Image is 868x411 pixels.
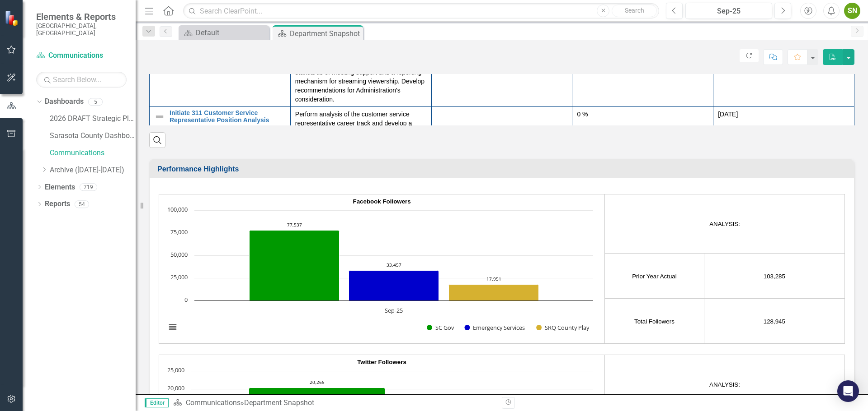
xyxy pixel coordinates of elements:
[625,7,644,14] span: Search
[80,183,97,191] div: 719
[357,359,406,365] strong: Twitter Followers
[50,165,136,175] a: Archive ([DATE]-[DATE])
[431,107,572,158] td: Double-Click to Edit
[50,148,136,158] a: Communications
[250,231,340,301] path: Sep-25, 77,537. SC Gov.
[486,276,501,282] text: 17,951
[173,398,495,408] div: »
[186,398,241,407] a: Communications
[50,114,136,124] a: 2026 DRAFT Strategic Plan
[310,379,325,385] text: 20,265
[170,110,286,124] a: Initiate 311 Customer Service Representative Position Analysis
[167,366,184,374] text: 25,000
[170,228,188,236] text: 75,000
[157,165,849,173] h3: Performance Highlights
[449,285,539,301] g: SRQ County Play, bar series 3 of 3 with 1 bar.
[45,182,75,193] a: Elements
[290,107,431,158] td: Double-Click to Edit
[170,250,188,259] text: 50,000
[183,3,659,19] input: Search ClearPoint...
[36,11,127,22] span: Elements & Reports
[5,10,20,26] img: ClearPoint Strategy
[290,28,361,39] div: Department Snapshot
[427,323,454,332] button: Show SC Gov
[689,6,769,17] div: Sep-25
[709,221,740,227] span: ANALYSIS:
[50,131,136,141] a: Sarasota County Dashboard
[161,206,598,341] svg: Interactive chart
[764,273,785,280] span: 103,285
[349,271,439,301] path: Sep-25, 33,457. Emergency Services.
[612,5,657,17] button: Search
[353,198,411,205] strong: Facebook Followers
[150,107,291,158] td: Double-Click to Edit Right Click for Context Menu
[718,111,738,118] span: [DATE]
[572,47,713,107] td: Double-Click to Edit
[181,27,267,38] a: Default
[167,205,188,213] text: 100,000
[713,47,854,107] td: Double-Click to Edit
[713,107,854,158] td: Double-Click to Edit
[709,381,740,388] span: ANALYSIS:
[170,273,188,281] text: 25,000
[685,3,772,19] button: Sep-25
[244,398,314,407] div: Department Snapshot
[196,27,267,38] div: Default
[167,384,184,392] text: 20,000
[634,318,675,325] span: Total Followers
[295,50,427,104] p: Evaluate the impact and value of Access Sarasota, including an analysis of current standards of m...
[36,72,127,88] input: Search Below...
[449,285,539,301] path: Sep-25, 17,951. SRQ County Play.
[250,231,340,301] g: SC Gov, bar series 1 of 3 with 1 bar.
[572,107,713,158] td: Double-Click to Edit
[632,273,677,280] span: Prior Year Actual
[349,271,439,301] g: Emergency Services, bar series 2 of 3 with 1 bar.
[36,22,127,37] small: [GEOGRAPHIC_DATA], [GEOGRAPHIC_DATA]
[431,47,572,107] td: Double-Click to Edit
[184,296,188,304] text: 0
[75,200,89,208] div: 54
[154,111,165,122] img: Not Defined
[385,306,403,314] text: Sep-25
[290,47,431,107] td: Double-Click to Edit
[287,222,302,228] text: 77,537
[577,110,708,119] div: 0 %
[837,380,859,402] div: Open Intercom Messenger
[387,262,401,268] text: 33,457
[295,110,427,155] p: Perform analysis of the customer service representative career track and develop a recommendation...
[150,47,291,107] td: Double-Click to Edit Right Click for Context Menu
[161,206,602,341] div: Chart. Highcharts interactive chart.
[536,323,590,332] button: Show SRQ County Play
[166,321,179,333] button: View chart menu, Chart
[764,318,785,325] span: 128,945
[45,199,70,209] a: Reports
[36,51,127,61] a: Communications
[45,97,84,107] a: Dashboards
[464,323,526,332] button: Show Emergency Services
[145,398,169,407] span: Editor
[88,98,103,106] div: 5
[844,3,860,19] button: SN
